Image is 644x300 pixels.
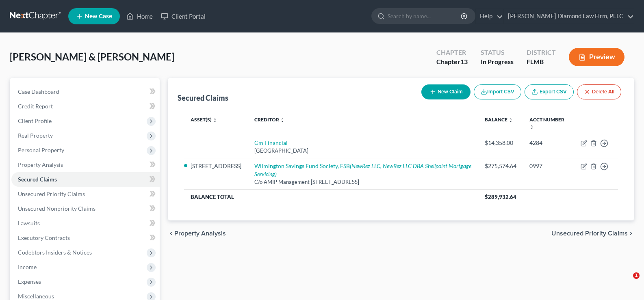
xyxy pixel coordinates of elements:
[18,117,52,124] span: Client Profile
[168,230,174,237] i: chevron_left
[421,84,471,99] button: New Claim
[11,187,160,201] a: Unsecured Priority Claims
[18,278,41,285] span: Expenses
[18,220,40,227] span: Lawsuits
[436,48,468,57] div: Chapter
[11,231,160,245] a: Executory Contracts
[11,84,160,99] a: Case Dashboard
[11,201,160,216] a: Unsecured Nonpriority Claims
[254,147,472,155] div: [GEOGRAPHIC_DATA]
[254,139,288,146] a: Gm Financial
[476,9,503,24] a: Help
[529,162,568,170] div: 0997
[525,84,574,99] a: Export CSV
[11,216,160,231] a: Lawsuits
[157,9,210,24] a: Client Portal
[18,190,85,197] span: Unsecured Priority Claims
[577,84,621,99] button: Delete All
[184,189,478,204] th: Balance Total
[633,272,640,279] span: 1
[18,176,57,183] span: Secured Claims
[18,293,54,300] span: Miscellaneous
[481,57,514,67] div: In Progress
[527,48,556,57] div: District
[191,162,241,170] li: [STREET_ADDRESS]
[254,162,471,177] i: (NewRez LLC, NewRez LLC DBA Shellpoint Mortgage Servicing)
[460,58,468,65] span: 13
[527,57,556,67] div: FLMB
[485,194,516,200] span: $289,932.64
[11,99,160,114] a: Credit Report
[485,139,516,147] div: $14,358.00
[174,230,226,237] span: Property Analysis
[18,249,92,256] span: Codebtors Insiders & Notices
[529,117,564,129] a: Acct Number unfold_more
[569,48,624,66] button: Preview
[18,132,53,139] span: Real Property
[122,9,157,24] a: Home
[504,9,634,24] a: [PERSON_NAME] Diamond Law Firm, PLLC
[18,147,64,153] span: Personal Property
[85,13,112,19] span: New Case
[485,162,516,170] div: $275,574.64
[481,48,514,57] div: Status
[178,93,228,103] div: Secured Claims
[18,161,63,168] span: Property Analysis
[474,84,521,99] button: Import CSV
[529,125,534,129] i: unfold_more
[168,230,226,237] button: chevron_left Property Analysis
[10,51,174,63] span: [PERSON_NAME] & [PERSON_NAME]
[11,172,160,187] a: Secured Claims
[436,57,468,67] div: Chapter
[280,118,285,123] i: unfold_more
[212,118,217,123] i: unfold_more
[485,117,513,123] a: Balance unfold_more
[551,230,628,237] span: Unsecured Priority Claims
[18,234,70,241] span: Executory Contracts
[551,230,634,237] button: Unsecured Priority Claims chevron_right
[11,158,160,172] a: Property Analysis
[18,103,53,110] span: Credit Report
[18,88,59,95] span: Case Dashboard
[388,9,462,24] input: Search by name...
[18,205,95,212] span: Unsecured Nonpriority Claims
[18,263,37,270] span: Income
[254,178,472,186] div: C/o AMIP Management [STREET_ADDRESS]
[508,118,513,123] i: unfold_more
[628,230,634,237] i: chevron_right
[529,139,568,147] div: 4284
[254,117,285,123] a: Creditor unfold_more
[254,162,471,177] a: Wilmington Savings Fund Society, FSB(NewRez LLC, NewRez LLC DBA Shellpoint Mortgage Servicing)
[191,117,217,123] a: Asset(s) unfold_more
[616,272,636,292] iframe: Intercom live chat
